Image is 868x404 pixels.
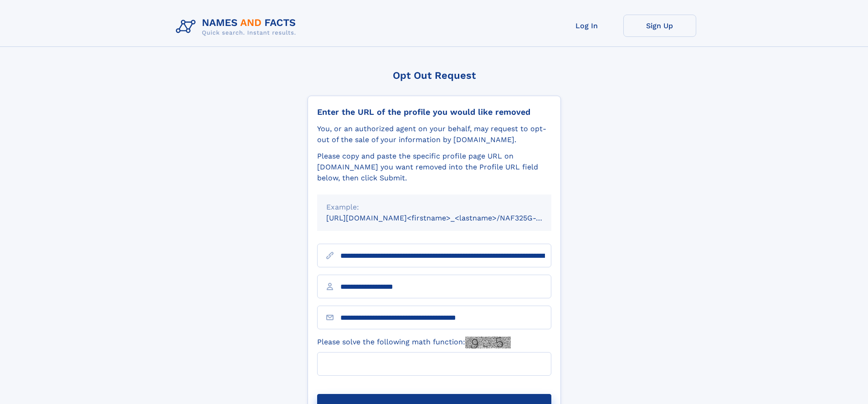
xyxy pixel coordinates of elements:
[308,70,561,81] div: Opt Out Request
[317,123,551,145] div: You, or an authorized agent on your behalf, may request to opt-out of the sale of your informatio...
[172,15,303,39] img: Logo Names and Facts
[326,214,569,222] small: [URL][DOMAIN_NAME]<firstname>_<lastname>/NAF325G-xxxxxxxx
[550,15,623,37] a: Log In
[317,151,551,184] div: Please copy and paste the specific profile page URL on [DOMAIN_NAME] you want removed into the Pr...
[317,337,511,348] label: Please solve the following math function:
[623,15,696,37] a: Sign Up
[326,202,542,213] div: Example:
[317,107,551,117] div: Enter the URL of the profile you would like removed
